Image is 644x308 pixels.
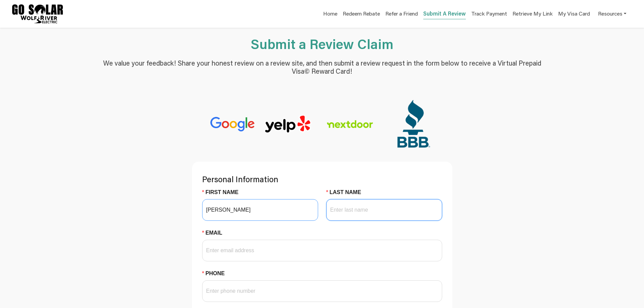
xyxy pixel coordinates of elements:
input: Email [202,240,442,261]
a: Track Payment [471,10,507,20]
h1: Submit a Review Claim [103,36,541,52]
h5: We value your feedback! Share your honest review on a review site, and then submit a review reque... [103,59,541,75]
img: Better Business Bureau [388,95,436,153]
img: Yelp [264,115,311,134]
a: Resources [598,7,626,21]
input: Last Name [326,199,442,221]
input: Phone [202,280,442,302]
a: Redeem Rebate [343,10,380,20]
label: Last Name [326,188,366,196]
a: Retrieve My Link [512,10,553,20]
label: Email [202,229,228,237]
label: Phone [202,269,230,278]
img: Program logo [12,4,63,23]
a: Submit A Review [423,10,466,19]
a: My Visa Card [558,7,590,21]
h4: Personal Information [202,172,442,184]
img: Google [209,114,256,134]
input: First Name [202,199,318,221]
img: Next Door [319,113,380,136]
label: First Name [202,188,244,196]
a: Home [323,10,337,20]
a: Refer a Friend [385,10,418,20]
